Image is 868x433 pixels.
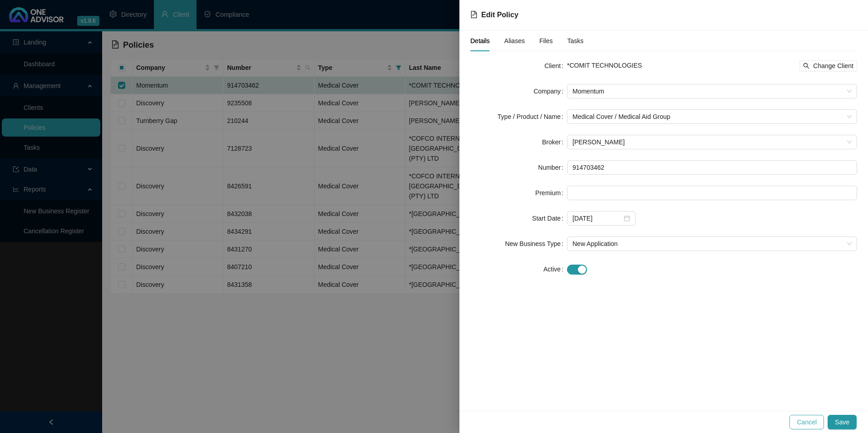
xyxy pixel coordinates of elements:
[572,213,622,223] input: Select date
[505,236,567,251] label: New Business Type
[538,160,567,175] label: Number
[539,38,553,44] span: Files
[535,186,567,200] label: Premium
[572,84,852,98] span: Momentum
[789,415,824,429] button: Cancel
[504,38,525,44] span: Aliases
[828,415,857,429] button: Save
[567,62,642,69] span: *COMIT TECHNOLOGIES
[572,110,852,123] span: Medical Cover / Medical Aid Group
[572,237,852,251] span: New Application
[572,135,852,149] span: Darryn Purtell
[470,11,478,18] span: file-text
[470,38,490,44] span: Details
[498,109,567,124] label: Type / Product / Name
[532,211,567,226] label: Start Date
[803,63,809,69] span: search
[567,38,584,44] span: Tasks
[799,60,857,71] button: Change Client
[544,59,567,73] label: Client
[533,84,567,98] label: Company
[813,61,853,71] span: Change Client
[481,11,518,19] span: Edit Policy
[835,417,849,427] span: Save
[797,417,817,427] span: Cancel
[542,135,567,149] label: Broker
[543,262,567,276] label: Active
